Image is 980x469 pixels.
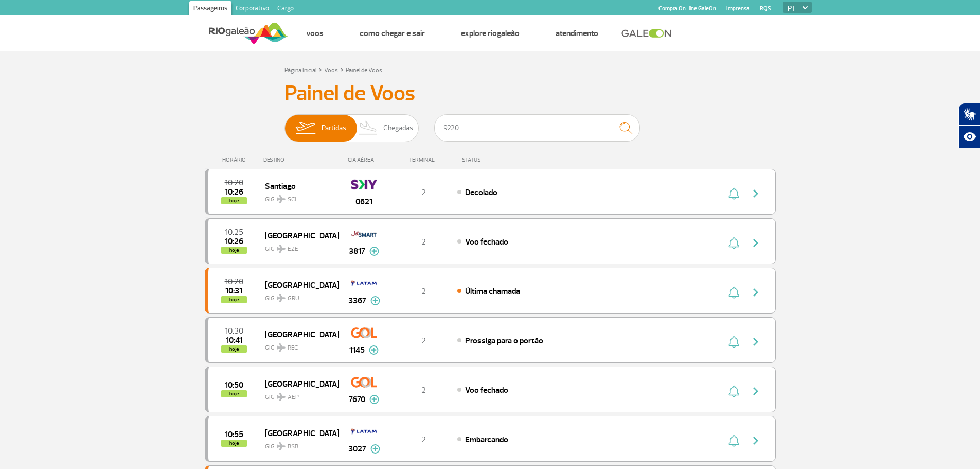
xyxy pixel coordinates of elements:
[658,5,716,12] a: Compra On-line GaleOn
[958,103,980,148] div: Plugin de acessibilidade da Hand Talk.
[457,157,541,163] div: STATUS
[288,343,298,353] span: REC
[288,393,299,402] span: AEP
[289,115,322,142] img: slider-embarque
[390,157,457,163] div: TERMINAL
[225,381,243,389] span: 2025-09-30 10:50:00
[225,188,243,196] span: 2025-09-30 10:26:31
[338,157,390,163] div: CIA AÉREA
[421,187,426,198] span: 2
[461,28,520,39] a: Explore RIOgaleão
[728,286,739,299] img: sino-painel-voo.svg
[221,296,247,303] span: hoje
[434,114,640,142] input: Voo, cidade ou cia aérea
[340,63,344,75] a: >
[225,278,243,285] span: 2025-09-30 10:20:00
[265,229,331,242] span: [GEOGRAPHIC_DATA]
[273,1,298,18] a: Cargo
[322,115,346,142] span: Partidas
[349,393,365,406] span: 7670
[265,189,331,204] span: GIG
[728,336,739,348] img: sino-painel-voo.svg
[728,187,739,200] img: sino-painel-voo.svg
[465,237,508,247] span: Voo fechado
[760,5,771,12] a: RQS
[750,237,762,249] img: seta-direita-painel-voo.svg
[369,345,379,355] img: mais-info-painel-voo.svg
[306,28,324,39] a: Voos
[346,66,382,74] a: Painel de Voos
[284,81,696,107] h3: Painel de Voos
[277,442,286,450] img: destiny_airplane.svg
[465,336,543,346] span: Prossiga para o portão
[318,63,322,75] a: >
[421,336,426,346] span: 2
[958,103,980,126] button: Abrir tradutor de língua de sinais.
[265,426,331,440] span: [GEOGRAPHIC_DATA]
[231,1,273,18] a: Corporativo
[383,115,413,142] span: Chegadas
[265,179,331,193] span: Santiago
[265,387,331,402] span: GIG
[288,294,299,303] span: GRU
[263,157,338,163] div: DESTINO
[728,385,739,397] img: sino-painel-voo.svg
[465,286,520,297] span: Última chamada
[465,385,508,395] span: Voo fechado
[221,345,247,353] span: hoje
[348,294,366,307] span: 3367
[465,187,497,198] span: Decolado
[355,196,372,208] span: 0621
[225,238,243,245] span: 2025-09-30 10:26:41
[369,247,379,256] img: mais-info-painel-voo.svg
[208,157,264,163] div: HORÁRIO
[728,435,739,447] img: sino-painel-voo.svg
[265,437,331,451] span: GIG
[265,239,331,254] span: GIG
[750,435,762,447] img: seta-direita-painel-voo.svg
[265,288,331,303] span: GIG
[370,296,380,305] img: mais-info-painel-voo.svg
[265,338,331,353] span: GIG
[324,66,338,74] a: Voos
[277,195,286,203] img: destiny_airplane.svg
[265,327,331,341] span: [GEOGRAPHIC_DATA]
[225,179,243,186] span: 2025-09-30 10:20:00
[288,195,298,204] span: SCL
[189,1,231,18] a: Passageiros
[225,327,243,335] span: 2025-09-30 10:30:00
[349,245,365,257] span: 3817
[225,431,243,438] span: 2025-09-30 10:55:00
[277,245,286,253] img: destiny_airplane.svg
[349,344,365,356] span: 1145
[226,337,242,344] span: 2025-09-30 10:41:00
[288,442,298,451] span: BSB
[750,385,762,397] img: seta-direita-painel-voo.svg
[750,336,762,348] img: seta-direita-painel-voo.svg
[421,286,426,297] span: 2
[353,115,384,142] img: slider-desembarque
[728,237,739,249] img: sino-painel-voo.svg
[370,444,380,454] img: mais-info-painel-voo.svg
[369,395,379,404] img: mais-info-painel-voo.svg
[750,286,762,299] img: seta-direita-painel-voo.svg
[277,294,286,302] img: destiny_airplane.svg
[556,28,598,39] a: Atendimento
[221,390,247,397] span: hoje
[277,343,286,352] img: destiny_airplane.svg
[465,435,508,445] span: Embarcando
[421,435,426,445] span: 2
[225,229,243,236] span: 2025-09-30 10:25:00
[421,385,426,395] span: 2
[221,197,247,204] span: hoje
[421,237,426,247] span: 2
[750,187,762,200] img: seta-direita-painel-voo.svg
[288,245,298,254] span: EZE
[265,377,331,390] span: [GEOGRAPHIC_DATA]
[348,443,366,455] span: 3027
[284,66,316,74] a: Página Inicial
[221,440,247,447] span: hoje
[221,247,247,254] span: hoje
[360,28,425,39] a: Como chegar e sair
[958,126,980,148] button: Abrir recursos assistivos.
